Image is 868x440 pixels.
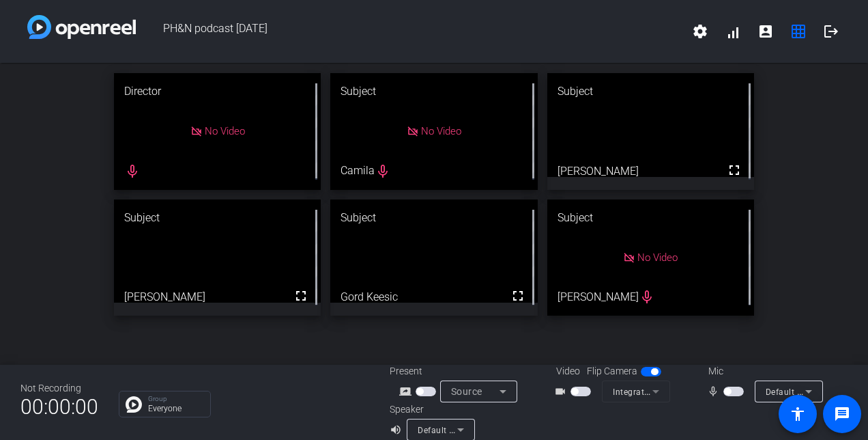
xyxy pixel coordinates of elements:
[510,288,526,304] mat-icon: fullscreen
[451,386,482,397] span: Source
[695,364,831,379] div: Mic
[692,23,708,40] mat-icon: settings
[726,162,742,178] mat-icon: fullscreen
[27,15,136,39] img: white-gradient.svg
[418,424,645,435] span: Default - Realtek HD Audio 2nd output (Realtek(R) Audio)
[421,125,461,137] span: No Video
[126,396,142,413] img: Chat Icon
[20,381,98,396] div: Not Recording
[114,73,321,110] div: Director
[717,15,749,48] button: signal_cellular_alt
[148,404,203,413] p: Everyone
[790,23,807,40] mat-icon: grid_on
[823,23,839,40] mat-icon: logout
[757,23,774,40] mat-icon: account_box
[136,15,684,48] span: PH&N podcast [DATE]
[390,402,472,417] div: Speaker
[556,364,580,379] span: Video
[20,390,98,424] span: 00:00:00
[114,200,321,236] div: Subject
[148,396,203,402] p: Group
[330,73,538,110] div: Subject
[547,73,755,110] div: Subject
[707,383,723,400] mat-icon: mic_none
[390,422,406,438] mat-icon: volume_up
[637,251,678,264] span: No Video
[205,125,245,137] span: No Video
[834,406,850,422] mat-icon: message
[330,200,538,236] div: Subject
[293,288,309,304] mat-icon: fullscreen
[399,383,416,400] mat-icon: screen_share_outline
[587,364,637,379] span: Flip Camera
[547,200,755,236] div: Subject
[554,383,570,400] mat-icon: videocam_outline
[390,364,526,379] div: Present
[790,406,806,422] mat-icon: accessibility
